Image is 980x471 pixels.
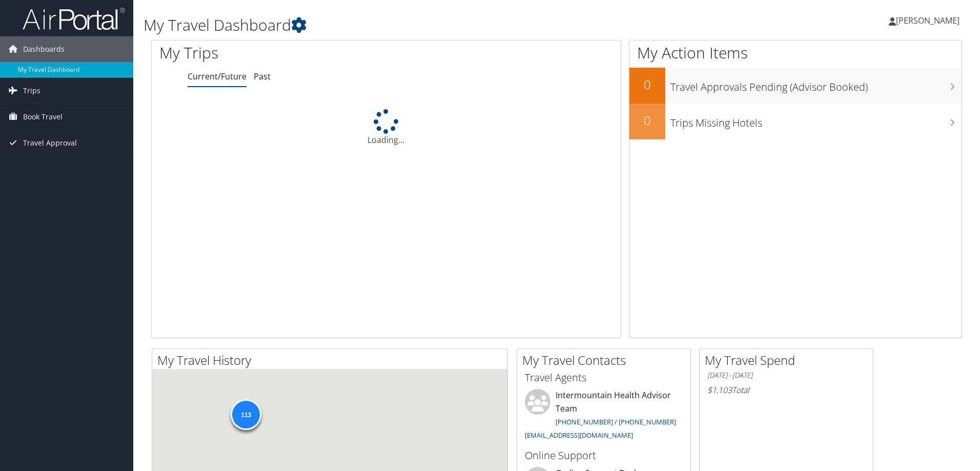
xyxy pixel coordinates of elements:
[152,109,621,146] div: Loading...
[896,15,959,26] span: [PERSON_NAME]
[707,384,865,396] h6: Total
[23,104,63,130] span: Book Travel
[707,384,732,396] span: $1,103
[23,130,77,156] span: Travel Approval
[629,104,962,139] a: 0Trips Missing Hotels
[629,112,665,129] h2: 0
[525,448,683,463] h3: Online Support
[520,389,688,444] li: Intermountain Health Advisor Team
[525,371,683,385] h3: Travel Agents
[231,399,261,430] div: 113
[23,7,125,31] img: airportal-logo.png
[556,417,676,426] a: [PHONE_NUMBER] / [PHONE_NUMBER]
[159,42,418,64] h1: My Trips
[629,76,665,93] h2: 0
[144,14,695,36] h1: My Travel Dashboard
[629,42,962,64] h1: My Action Items
[23,78,40,104] span: Trips
[670,75,962,94] h3: Travel Approvals Pending (Advisor Booked)
[889,5,970,36] a: [PERSON_NAME]
[629,68,962,104] a: 0Travel Approvals Pending (Advisor Booked)
[707,371,865,380] h6: [DATE] - [DATE]
[525,431,633,440] a: [EMAIL_ADDRESS][DOMAIN_NAME]
[705,352,873,369] h2: My Travel Spend
[670,111,962,130] h3: Trips Missing Hotels
[522,352,690,369] h2: My Travel Contacts
[157,352,507,369] h2: My Travel History
[188,71,247,82] a: Current/Future
[254,71,271,82] a: Past
[23,36,65,62] span: Dashboards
